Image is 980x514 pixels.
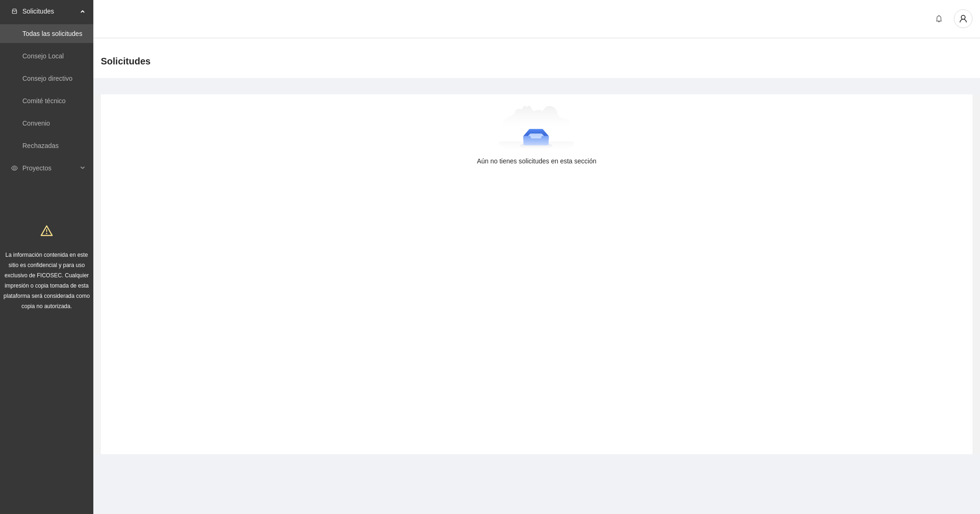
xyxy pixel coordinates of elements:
[22,159,77,177] span: Proyectos
[22,97,66,105] a: Comité técnico
[22,120,50,127] a: Convenio
[22,142,59,149] a: Rechazadas
[22,75,72,82] a: Consejo directivo
[499,106,575,152] img: Aún no tienes solicitudes en esta sección
[22,2,77,21] span: Solicitudes
[932,15,946,22] span: bell
[41,225,53,237] span: warning
[116,156,958,166] div: Aún no tienes solicitudes en esta sección
[11,165,18,171] span: eye
[954,14,972,23] span: user
[22,30,82,37] a: Todas las solicitudes
[101,54,151,69] span: Solicitudes
[931,11,946,26] button: bell
[22,52,64,60] a: Consejo Local
[11,8,18,14] span: inbox
[954,9,973,28] button: user
[4,252,90,310] span: La información contenida en este sitio es confidencial y para uso exclusivo de FICOSEC. Cualquier...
